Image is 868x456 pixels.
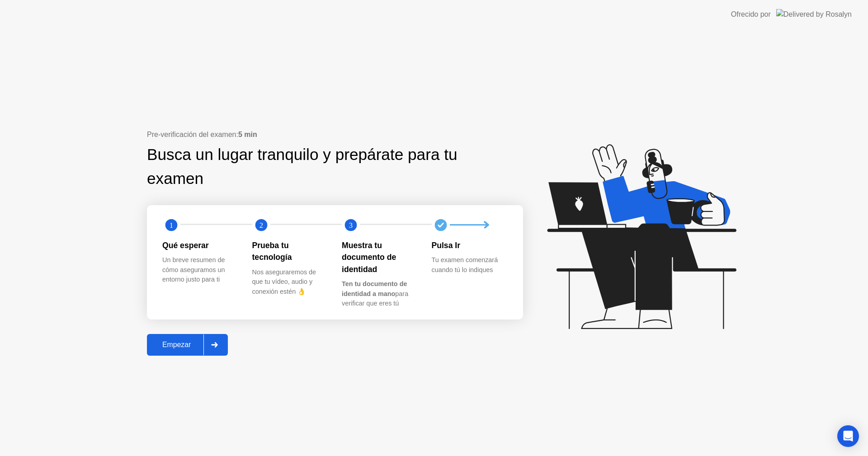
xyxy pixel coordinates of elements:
button: Empezar [147,334,228,356]
text: 3 [349,221,353,229]
div: Tu examen comenzará cuando tú lo indiques [432,255,507,275]
div: Busca un lugar tranquilo y prepárate para tu examen [147,143,466,191]
text: 1 [170,221,173,229]
div: Muestra tu documento de identidad [342,240,417,275]
div: Nos aseguraremos de que tu vídeo, audio y conexión estén 👌 [252,268,328,297]
b: 5 min [238,131,257,138]
div: Ofrecido por [731,9,771,20]
div: Pre-verificación del examen: [147,129,523,140]
b: Ten tu documento de identidad a mano [342,280,407,297]
div: Un breve resumen de cómo aseguramos un entorno justo para ti [162,255,238,285]
div: Open Intercom Messenger [837,425,859,447]
div: Pulsa Ir [432,240,507,251]
div: Qué esperar [162,240,238,251]
div: Prueba tu tecnología [252,240,328,263]
img: Delivered by Rosalyn [776,9,852,19]
div: para verificar que eres tú [342,279,417,309]
div: Empezar [150,341,203,349]
text: 2 [259,221,263,229]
